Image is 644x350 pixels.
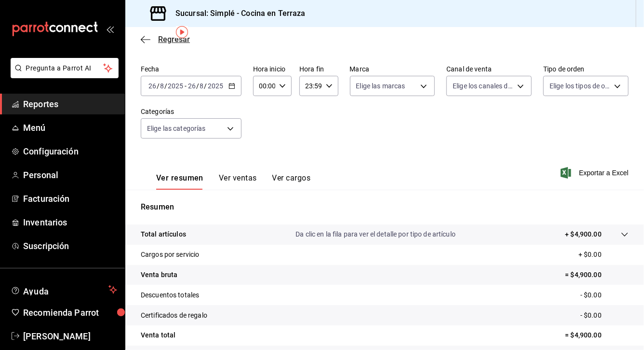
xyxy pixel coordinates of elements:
[158,35,190,44] span: Regresar
[565,270,629,280] p: = $4,900.00
[141,330,175,340] p: Venta total
[453,81,514,91] span: Elige los canales de venta
[141,250,200,260] p: Cargos por servicio
[253,66,292,73] label: Hora inicio
[23,168,117,182] span: Personal
[141,310,207,321] p: Certificados de regalo
[207,82,224,90] input: ----
[141,35,190,44] button: Regresar
[272,173,311,190] button: Ver cargos
[219,173,257,190] button: Ver ventas
[157,82,160,90] span: /
[356,81,405,91] span: Elige las marcas
[23,121,117,134] span: Menú
[167,82,184,90] input: ----
[196,82,199,90] span: /
[141,229,186,239] p: Total artículos
[23,145,117,158] span: Configuración
[23,330,117,343] span: [PERSON_NAME]
[550,81,611,91] span: Elige los tipos de orden
[168,8,306,19] h3: Sucursal: Simplé - Cocina en Terraza
[200,82,204,90] input: --
[156,173,203,190] button: Ver resumen
[563,167,629,179] button: Exportar a Excel
[185,82,187,90] span: -
[141,290,199,300] p: Descuentos totales
[141,66,241,73] label: Fecha
[543,66,629,73] label: Tipo de orden
[141,270,177,280] p: Venta bruta
[7,70,119,80] a: Pregunta a Parrot AI
[23,306,117,319] span: Recomienda Parrot
[446,66,532,73] label: Canal de venta
[148,82,157,90] input: --
[295,229,456,239] p: Da clic en la fila para ver el detalle por tipo de artículo
[299,66,338,73] label: Hora fin
[565,330,629,340] p: = $4,900.00
[23,284,105,295] span: Ayuda
[11,58,119,78] button: Pregunta a Parrot AI
[188,82,196,90] input: --
[26,63,104,73] span: Pregunta a Parrot AI
[176,26,188,38] img: Tooltip marker
[580,290,629,300] p: - $0.00
[147,124,206,133] span: Elige las categorías
[580,310,629,321] p: - $0.00
[350,66,435,73] label: Marca
[204,82,207,90] span: /
[23,98,117,111] span: Reportes
[23,239,117,252] span: Suscripción
[23,192,117,205] span: Facturación
[156,173,310,190] div: navigation tabs
[160,82,164,90] input: --
[141,201,629,213] p: Resumen
[578,250,629,260] p: + $0.00
[565,229,602,239] p: + $4,900.00
[141,109,241,115] label: Categorías
[23,216,117,229] span: Inventarios
[106,25,114,33] button: open_drawer_menu
[164,82,167,90] span: /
